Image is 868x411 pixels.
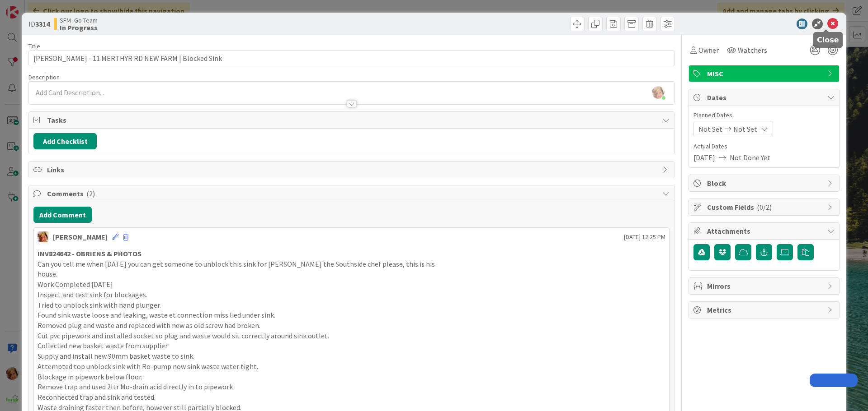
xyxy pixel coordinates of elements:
span: Block [707,178,823,189]
input: type card name here... [28,50,675,66]
span: Custom Fields [707,202,823,212]
span: Not Done Yet [730,152,770,163]
span: Links [47,164,658,175]
p: Cut pvc pipework and installed socket so plug and waste would sit correctly around sink outlet. [38,331,665,341]
span: Dates [707,92,823,103]
p: Attempted top unblock sink with Ro-pump now sink waste water tight. [38,361,665,372]
h5: Close [817,36,839,44]
p: Supply and install new 90mm basket waste to sink. [38,351,665,361]
div: [PERSON_NAME] [53,231,108,242]
span: Owner [698,45,719,55]
p: Tried to unblock sink with hand plunger. [38,300,665,310]
p: house. [38,269,665,279]
img: KD [38,231,48,242]
p: Inspect and test sink for blockages. [38,290,665,300]
span: Actual Dates [693,142,835,151]
span: MISC [707,68,823,79]
span: SFM -Go Team [60,17,98,24]
p: Collected new basket waste from supplier [38,341,665,351]
p: Remove trap and used 2ltr Mo-drain acid directly in to pipework [38,382,665,392]
span: [DATE] [693,152,715,163]
span: Not Set [698,124,722,134]
span: Tasks [47,115,658,125]
span: [DATE] 12:25 PM [624,232,665,242]
p: Work Completed [DATE] [38,279,665,290]
strong: INV824642 - OBRIENS & PHOTOS [38,249,142,258]
p: Found sink waste loose and leaking, waste et connection miss lied under sink. [38,310,665,320]
span: Metrics [707,305,823,315]
label: Title [28,42,40,50]
img: KiSwxcFcLogleto2b8SsqFMDUcOqpmCz.jpg [652,86,665,99]
span: Attachments [707,226,823,236]
span: Mirrors [707,281,823,291]
button: Add Comment [33,207,92,223]
p: Can you tell me when [DATE] you can get someone to unblock this sink for [PERSON_NAME] the Souths... [38,259,665,269]
p: Reconnected trap and sink and tested. [38,392,665,402]
p: Blockage in pipework below floor. [38,372,665,382]
p: Removed plug and waste and replaced with new as old screw had broken. [38,320,665,331]
span: ID [28,18,50,29]
span: ( 2 ) [86,189,95,198]
span: ( 0/2 ) [757,203,772,212]
button: Add Checklist [33,133,97,149]
span: Comments [47,188,658,199]
span: Description [28,73,60,81]
span: Planned Dates [693,111,835,120]
span: Watchers [738,45,767,55]
span: Not Set [733,124,757,134]
b: In Progress [60,24,98,31]
b: 3314 [35,19,50,28]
